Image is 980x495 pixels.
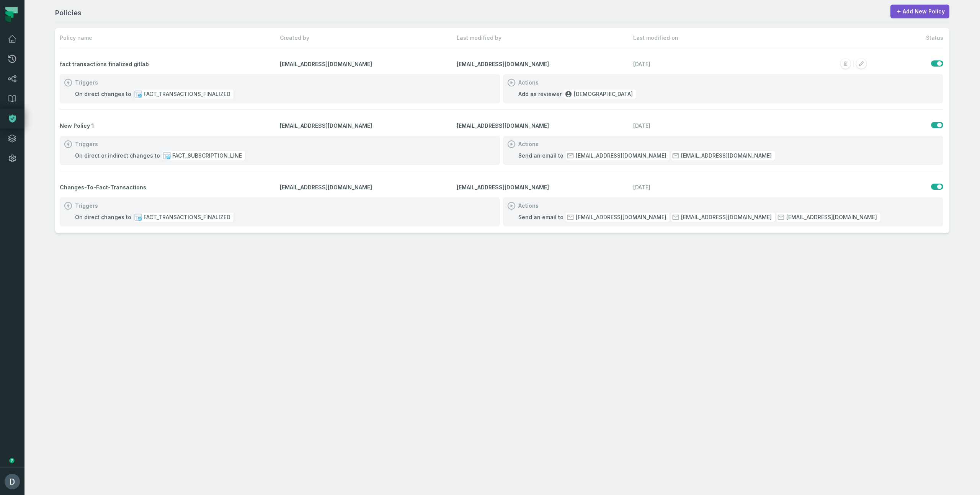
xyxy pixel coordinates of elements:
span: Last modified by [457,34,630,42]
h1: Triggers [75,202,98,210]
span: Last modified on [633,34,807,42]
span: [EMAIL_ADDRESS][DOMAIN_NAME] [576,213,666,221]
a: Add New Policy [890,5,949,18]
relative-time: Jul 2, 2025, 8:13 AM GMT+3 [633,184,807,191]
span: On direct changes to [75,213,131,221]
span: On direct changes to [75,90,131,98]
span: [EMAIL_ADDRESS][DOMAIN_NAME] [457,60,630,68]
relative-time: Jul 15, 2025, 3:36 PM GMT+3 [633,122,807,130]
span: fact transactions finalized gitlab [60,60,277,68]
span: Add as reviewer [518,90,562,98]
h1: Triggers [75,79,98,86]
span: FACT_TRANSACTIONS_FINALIZED [144,90,230,98]
h1: Actions [518,202,539,210]
span: FACT_SUBSCRIPTION_LINE [172,152,242,160]
span: [EMAIL_ADDRESS][DOMAIN_NAME] [280,60,454,68]
h1: Triggers [75,140,98,148]
span: [EMAIL_ADDRESS][DOMAIN_NAME] [457,122,630,130]
span: Policy name [60,34,277,42]
span: [EMAIL_ADDRESS][DOMAIN_NAME] [786,213,877,221]
span: [EMAIL_ADDRESS][DOMAIN_NAME] [681,213,772,221]
span: Status [900,34,943,42]
span: FACT_TRANSACTIONS_FINALIZED [144,213,230,221]
span: New Policy 1 [60,122,277,130]
span: [EMAIL_ADDRESS][DOMAIN_NAME] [681,152,772,160]
h1: Actions [518,79,539,86]
span: [EMAIL_ADDRESS][DOMAIN_NAME] [280,122,454,130]
span: [EMAIL_ADDRESS][DOMAIN_NAME] [576,152,666,160]
span: Send an email to [518,152,563,160]
relative-time: Aug 25, 2025, 6:11 PM GMT+3 [633,60,807,68]
img: avatar of Daniel Lahyani [5,474,20,489]
h1: Policies [55,8,82,18]
h1: Actions [518,140,539,148]
span: [EMAIL_ADDRESS][DOMAIN_NAME] [280,184,454,191]
span: On direct or indirect changes to [75,152,160,160]
span: [DEMOGRAPHIC_DATA] [574,90,633,98]
span: [EMAIL_ADDRESS][DOMAIN_NAME] [457,184,630,191]
span: Created by [280,34,454,42]
span: Changes-To-Fact-Transactions [60,184,277,191]
span: Send an email to [518,213,563,221]
div: Tooltip anchor [8,457,15,464]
